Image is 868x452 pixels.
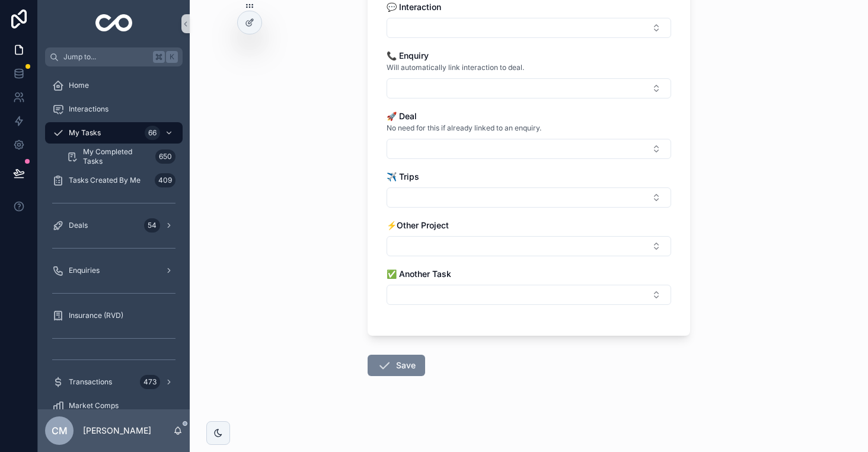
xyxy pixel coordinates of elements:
div: 54 [144,218,160,233]
span: Deals [69,221,88,230]
span: ⚡️Other Project [387,220,449,230]
a: Enquiries [45,260,183,281]
button: Select Button [387,18,671,38]
img: App logo [95,14,133,33]
span: Insurance (RVD) [69,311,123,320]
a: Home [45,75,183,96]
span: My Completed Tasks [83,147,151,166]
span: No need for this if already linked to an enquiry. [387,123,541,133]
button: Select Button [387,187,671,208]
p: [PERSON_NAME] [83,425,151,437]
button: Jump to...K [45,47,183,66]
div: 473 [140,375,160,389]
a: Insurance (RVD) [45,305,183,326]
span: My Tasks [69,128,101,138]
a: Transactions473 [45,371,183,393]
div: 66 [145,126,160,140]
span: Interactions [69,104,108,114]
span: K [167,52,177,62]
div: scrollable content [38,66,190,409]
span: Jump to... [63,52,148,62]
button: Select Button [387,78,671,98]
button: Save [368,355,425,376]
span: Home [69,81,89,90]
span: ✈️ Trips [387,171,419,182]
a: My Completed Tasks650 [59,146,183,167]
a: Market Comps [45,395,183,416]
div: 650 [155,149,175,164]
a: Interactions [45,98,183,120]
span: Market Comps [69,401,119,410]
a: Deals54 [45,215,183,236]
span: Transactions [69,377,112,387]
span: 📞 Enquiry [387,50,429,61]
span: ✅ Another Task [387,269,451,279]
span: CM [52,424,68,438]
span: Will automatically link interaction to deal. [387,63,524,72]
a: Tasks Created By Me409 [45,170,183,191]
a: My Tasks66 [45,122,183,144]
span: 🚀 Deal [387,111,417,121]
button: Select Button [387,236,671,256]
div: 409 [155,173,175,187]
button: Select Button [387,139,671,159]
button: Select Button [387,285,671,305]
span: Enquiries [69,266,100,275]
span: Tasks Created By Me [69,176,141,185]
span: 💬 Interaction [387,2,441,12]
